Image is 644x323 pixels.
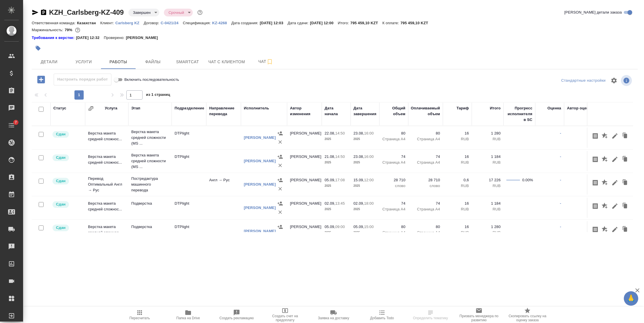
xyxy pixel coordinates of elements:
[600,130,610,141] button: Добавить оценку
[353,131,364,135] p: 23.08,
[244,105,269,111] div: Исполнитель
[131,129,169,146] p: Верстка макета средней сложности (MS ...
[382,136,405,142] p: Страница А4
[325,201,335,206] p: 02.09,
[244,229,276,233] a: [PERSON_NAME]
[212,20,231,25] a: KZ-4268
[560,131,561,135] a: -
[382,183,405,189] p: слово
[85,128,128,148] td: Верстка макета средней сложнос...
[183,21,212,25] p: Спецификация:
[560,154,561,159] a: -
[446,201,469,206] p: 16
[382,21,400,25] p: К оплате:
[620,154,631,165] button: Клонировать
[11,120,20,125] span: 7
[128,9,159,16] div: Завершен
[56,131,65,137] p: Сдан
[610,177,620,188] button: Редактировать
[161,21,183,25] p: С-0421/24
[104,35,126,41] p: Проверено:
[231,21,260,25] p: Дата создания:
[560,178,561,182] a: -
[590,154,600,165] button: Скопировать мини-бриф
[325,131,335,135] p: 22.08,
[287,128,322,148] td: [PERSON_NAME]
[620,130,631,141] button: Клонировать
[446,230,469,236] p: RUB
[411,230,440,236] p: Страница А4
[564,10,622,15] span: [PERSON_NAME] детали заказа
[382,105,405,117] div: Общий объем
[335,154,345,159] p: 14:50
[631,130,641,141] button: Удалить
[212,21,231,25] p: KZ-4268
[335,225,345,229] p: 09:00
[475,183,501,189] p: RUB
[52,224,82,232] div: Менеджер проверил работу исполнителя, передает ее на следующий этап
[364,131,374,135] p: 16:00
[53,105,66,111] div: Статус
[411,105,440,117] div: Оплачиваемый объем
[610,130,620,141] button: Редактировать
[325,183,348,189] p: 2025
[115,20,144,25] a: Carlsberg KZ
[620,224,631,235] button: Клонировать
[600,201,610,212] button: Добавить оценку
[364,201,374,206] p: 18:00
[446,130,469,136] p: 16
[590,224,600,235] button: Скопировать мини-бриф
[590,130,600,141] button: Скопировать мини-бриф
[353,178,364,182] p: 15.09,
[208,58,245,66] span: Чат с клиентом
[276,161,284,170] button: Удалить
[610,224,620,235] button: Редактировать
[590,177,600,188] button: Скопировать мини-бриф
[32,35,76,41] a: Требования к верстке:
[475,177,501,183] p: 17 226
[590,201,600,212] button: Скопировать мини-бриф
[146,91,170,100] span: из 1 страниц
[85,151,128,171] td: Верстка макета средней сложнос...
[252,58,280,65] span: Чат
[353,105,377,117] div: Дата завершения
[325,178,335,182] p: 05.09,
[56,178,65,184] p: Сдан
[167,10,186,15] button: Срочный
[411,136,440,142] p: Страница А4
[74,26,81,34] button: 22154.00 RUB;
[621,75,633,86] span: Посмотреть информацию
[600,154,610,165] button: Добавить оценку
[446,206,469,212] p: RUB
[56,201,65,207] p: Сдан
[40,9,47,16] button: Скопировать ссылку
[547,105,561,111] div: Оценка
[32,35,76,41] div: Нажми, чтобы открыть папку с инструкцией
[411,154,440,160] p: 74
[522,177,532,183] div: 0.00%
[244,206,276,210] a: [PERSON_NAME]
[76,35,104,41] p: [DATE] 12:32
[206,174,241,195] td: Англ → Рус
[244,159,276,163] a: [PERSON_NAME]
[353,206,377,212] p: 2025
[382,230,405,236] p: Страница А4
[52,130,82,138] div: Менеджер проверил работу исполнителя, передает ее на следующий этап
[335,201,345,206] p: 13:45
[353,225,364,229] p: 05.09,
[49,8,124,16] a: KZH_Carlsberg-KZ-409
[88,106,94,111] button: Сгруппировать
[100,21,115,25] p: Клиент:
[446,136,469,142] p: RUB
[131,152,169,170] p: Верстка макета средней сложности (MS ...
[411,130,440,136] p: 80
[77,21,100,25] p: Казахстан
[325,206,348,212] p: 2025
[244,182,276,186] a: [PERSON_NAME]
[1,118,22,132] a: 7
[131,201,169,206] p: Подверстка
[607,74,621,87] span: Настроить таблицу
[175,105,204,111] div: Подразделение
[631,201,641,212] button: Удалить
[276,223,284,231] button: Назначить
